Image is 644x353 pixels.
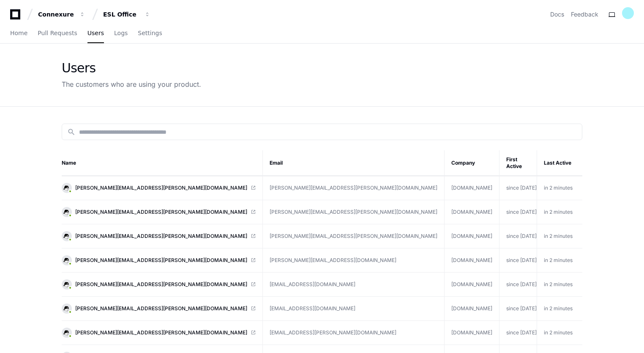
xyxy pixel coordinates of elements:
div: The customers who are using your product. [62,79,201,89]
span: Settings [138,30,162,36]
span: [PERSON_NAME][EMAIL_ADDRESS][PERSON_NAME][DOMAIN_NAME] [75,305,247,312]
img: 2.svg [63,328,71,336]
a: Logs [114,24,128,43]
td: [PERSON_NAME][EMAIL_ADDRESS][PERSON_NAME][DOMAIN_NAME] [263,200,445,224]
td: [DOMAIN_NAME] [445,273,499,297]
td: [DOMAIN_NAME] [445,200,499,224]
td: [PERSON_NAME][EMAIL_ADDRESS][DOMAIN_NAME] [263,248,445,273]
img: 2.svg [63,208,71,216]
td: [EMAIL_ADDRESS][DOMAIN_NAME] [263,273,445,297]
td: in 2 minutes [537,200,589,224]
td: [DOMAIN_NAME] [445,176,499,200]
a: [PERSON_NAME][EMAIL_ADDRESS][PERSON_NAME][DOMAIN_NAME] [62,207,256,217]
td: since [DATE] [499,224,537,248]
span: [PERSON_NAME][EMAIL_ADDRESS][PERSON_NAME][DOMAIN_NAME] [75,185,247,191]
td: since [DATE] [499,176,537,200]
button: ESL Office [100,7,154,22]
td: [PERSON_NAME][EMAIL_ADDRESS][PERSON_NAME][DOMAIN_NAME] [263,176,445,200]
td: since [DATE] [499,200,537,224]
span: [PERSON_NAME][EMAIL_ADDRESS][PERSON_NAME][DOMAIN_NAME] [75,329,247,336]
img: 2.svg [63,280,71,288]
a: Docs [550,10,564,19]
th: Company [445,150,499,176]
mat-icon: search [67,128,76,136]
span: [PERSON_NAME][EMAIL_ADDRESS][PERSON_NAME][DOMAIN_NAME] [75,281,247,288]
a: Home [10,24,27,43]
td: [PERSON_NAME][EMAIL_ADDRESS][PERSON_NAME][DOMAIN_NAME] [263,224,445,248]
span: Pull Requests [38,30,77,36]
th: Email [263,150,445,176]
span: Logs [114,30,128,36]
div: Users [62,61,201,76]
a: Pull Requests [38,24,77,43]
a: Users [87,24,104,43]
td: in 2 minutes [537,273,589,297]
img: 2.svg [63,256,71,264]
span: Home [10,30,27,36]
a: [PERSON_NAME][EMAIL_ADDRESS][PERSON_NAME][DOMAIN_NAME] [62,328,256,338]
a: [PERSON_NAME][EMAIL_ADDRESS][PERSON_NAME][DOMAIN_NAME] [62,183,256,193]
td: in 2 minutes [537,297,589,321]
span: [PERSON_NAME][EMAIL_ADDRESS][PERSON_NAME][DOMAIN_NAME] [75,209,247,215]
img: 2.svg [63,232,71,240]
img: 2.svg [63,184,71,192]
td: since [DATE] [499,297,537,321]
button: Connexure [35,7,89,22]
td: [DOMAIN_NAME] [445,248,499,273]
a: [PERSON_NAME][EMAIL_ADDRESS][PERSON_NAME][DOMAIN_NAME] [62,279,256,290]
td: [DOMAIN_NAME] [445,321,499,345]
td: since [DATE] [499,321,537,345]
span: [PERSON_NAME][EMAIL_ADDRESS][PERSON_NAME][DOMAIN_NAME] [75,257,247,264]
td: [DOMAIN_NAME] [445,297,499,321]
th: Last Active [537,150,589,176]
th: First Active [499,150,537,176]
td: [EMAIL_ADDRESS][DOMAIN_NAME] [263,297,445,321]
span: [PERSON_NAME][EMAIL_ADDRESS][PERSON_NAME][DOMAIN_NAME] [75,233,247,240]
td: since [DATE] [499,273,537,297]
a: [PERSON_NAME][EMAIL_ADDRESS][PERSON_NAME][DOMAIN_NAME] [62,231,256,241]
img: 2.svg [63,304,71,312]
td: in 2 minutes [537,176,589,200]
a: Settings [138,24,162,43]
td: in 2 minutes [537,224,589,248]
td: in 2 minutes [537,248,589,273]
td: in 2 minutes [537,321,589,345]
td: [EMAIL_ADDRESS][PERSON_NAME][DOMAIN_NAME] [263,321,445,345]
a: [PERSON_NAME][EMAIL_ADDRESS][PERSON_NAME][DOMAIN_NAME] [62,303,256,314]
td: [DOMAIN_NAME] [445,224,499,248]
th: Name [62,150,263,176]
td: since [DATE] [499,248,537,273]
span: Users [87,30,104,36]
a: [PERSON_NAME][EMAIL_ADDRESS][PERSON_NAME][DOMAIN_NAME] [62,255,256,265]
button: Feedback [571,10,598,19]
div: Connexure [38,10,74,19]
div: ESL Office [103,10,139,19]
